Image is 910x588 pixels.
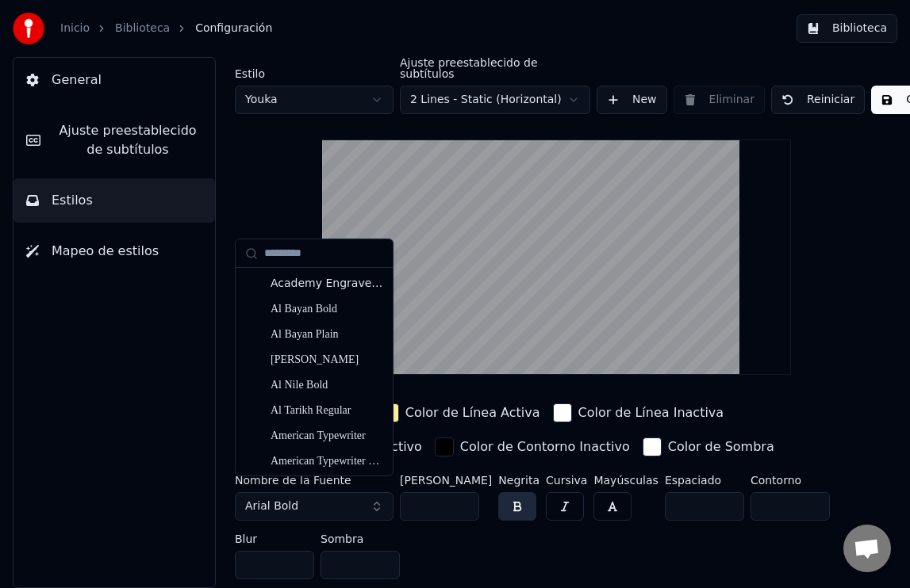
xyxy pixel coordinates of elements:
div: Al Nile Bold [271,377,383,393]
button: Biblioteca [797,14,897,43]
label: Espaciado [665,475,744,486]
button: Color de Línea Activa [377,400,543,426]
label: [PERSON_NAME] [400,475,492,486]
div: American Typewriter Bold [271,453,383,469]
label: Blur [235,533,314,544]
button: Reiniciar [771,86,865,114]
span: Arial Bold [245,498,298,514]
a: Biblioteca [115,21,170,36]
label: Mayúsculas [593,475,658,486]
div: Al Bayan Plain [271,326,383,342]
a: Inicio [60,21,90,36]
button: New [597,86,667,114]
div: Color de Sombra [668,437,774,456]
button: Mapeo de estilos [13,229,215,273]
button: General [13,58,215,102]
div: Chat abierto [843,525,891,572]
div: Al Tarikh Regular [271,403,383,418]
span: Mapeo de estilos [52,242,159,261]
div: Color de Línea Inactiva [578,403,724,422]
div: Al Bayan Bold [271,301,383,317]
label: Contorno [751,475,830,486]
button: Color de Sombra [639,434,778,460]
button: Color de Línea Inactiva [550,400,728,426]
div: Color de Contorno Inactivo [460,437,630,456]
div: American Typewriter [271,428,383,444]
div: Color de Línea Activa [405,403,540,422]
nav: breadcrumb [60,21,272,36]
label: Negrita [498,475,539,486]
img: youka [13,13,44,44]
label: Nombre de la Fuente [235,475,394,486]
label: Ajuste preestablecido de subtítulos [400,57,590,79]
div: [PERSON_NAME] [271,352,383,368]
span: Configuración [195,21,272,36]
span: Estilos [52,191,93,210]
div: Academy Engraved LET Plain:1.0 [271,276,383,292]
button: Ajuste preestablecido de subtítulos [13,109,215,172]
button: Estilos [13,178,215,223]
label: Sombra [321,533,400,544]
label: Estilo [235,68,394,79]
button: Color de Contorno Inactivo [432,434,633,460]
label: Cursiva [546,475,587,486]
span: Ajuste preestablecido de subtítulos [53,121,202,159]
span: General [52,71,102,90]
